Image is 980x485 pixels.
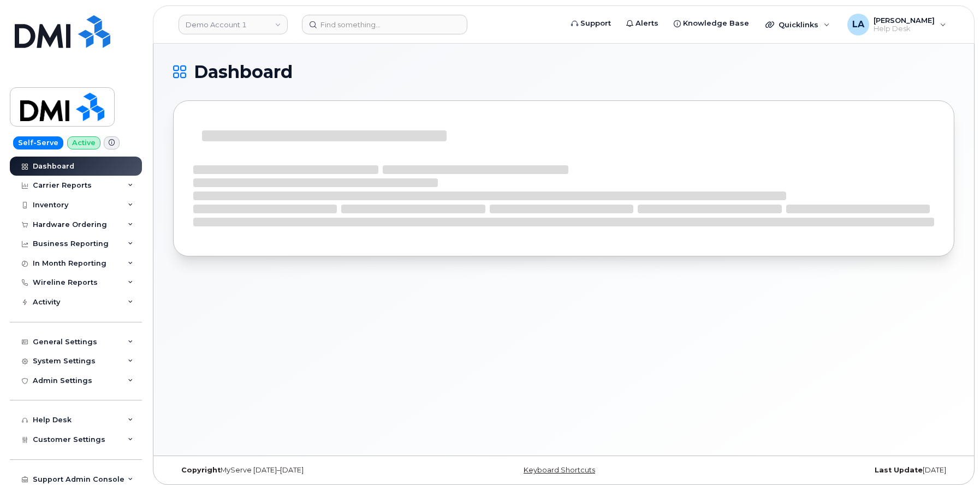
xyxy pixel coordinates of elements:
[173,466,433,475] div: MyServe [DATE]–[DATE]
[194,64,293,80] span: Dashboard
[694,466,954,475] div: [DATE]
[524,466,595,474] a: Keyboard Shortcuts
[181,466,221,474] strong: Copyright
[875,466,923,474] strong: Last Update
